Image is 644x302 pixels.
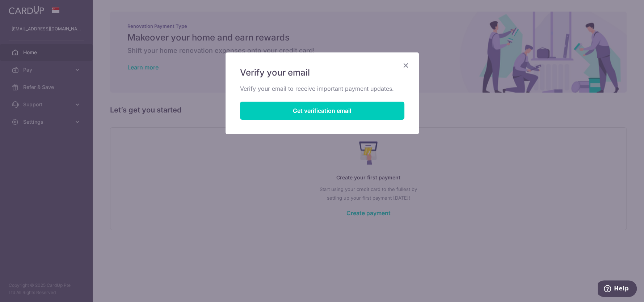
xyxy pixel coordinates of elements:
[240,84,404,93] p: Verify your email to receive important payment updates.
[240,67,310,78] span: Verify your email
[598,280,637,298] iframe: Opens a widget where you can find more information
[240,102,404,120] button: Get verification email
[401,61,410,70] button: Close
